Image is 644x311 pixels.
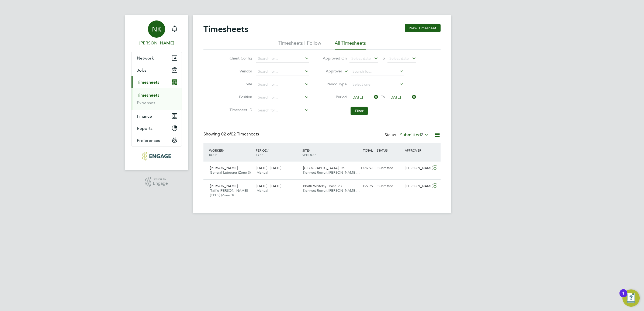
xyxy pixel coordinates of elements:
[131,88,182,110] div: Timesheets
[421,132,423,138] span: 2
[137,93,159,98] a: Timesheets
[131,64,182,76] button: Jobs
[309,148,310,152] span: /
[137,80,159,85] span: Timesheets
[210,170,251,175] span: General Labourer (Zone 3)
[303,184,342,188] span: North Whiteley Phase 9B
[131,52,182,64] button: Network
[403,182,431,191] div: [PERSON_NAME]
[210,166,238,170] span: [PERSON_NAME]
[347,182,375,191] div: £99.59
[152,26,161,33] span: NK
[153,177,168,181] span: Powered by
[256,81,309,88] input: Search for...
[203,131,260,137] div: Showing
[303,188,360,193] span: Konnect Recruit [PERSON_NAME]…
[389,56,409,61] span: Select date
[228,56,252,61] label: Client Config
[210,184,238,188] span: [PERSON_NAME]
[137,138,160,143] span: Preferences
[375,164,403,173] div: Submitted
[131,76,182,88] button: Timesheets
[228,82,252,86] label: Site
[131,122,182,134] button: Reports
[131,110,182,122] button: Finance
[405,24,441,32] button: New Timesheet
[389,95,401,100] span: [DATE]
[302,152,316,157] span: VENDOR
[223,148,224,152] span: /
[379,93,386,100] span: To
[145,177,168,187] a: Powered byEngage
[256,68,309,75] input: Search for...
[379,55,386,62] span: To
[622,289,640,307] button: Open Resource Center, 1 new notification
[137,68,146,73] span: Jobs
[351,107,368,115] button: Filter
[318,69,342,74] label: Approver
[131,20,182,46] a: NK[PERSON_NAME]
[403,164,431,173] div: [PERSON_NAME]
[228,107,252,112] label: Timesheet ID
[256,94,309,101] input: Search for...
[385,131,430,139] div: Status
[257,188,268,193] span: Manual
[323,82,347,86] label: Period Type
[622,293,625,300] div: 1
[351,68,404,75] input: Search for...
[375,182,403,191] div: Submitted
[351,95,363,100] span: [DATE]
[403,145,431,155] div: APPROVER
[210,188,248,197] span: Traffic [PERSON_NAME] (CPCS) (Zone 3)
[125,15,188,170] nav: Main navigation
[203,24,248,34] h2: Timesheets
[137,114,152,119] span: Finance
[257,184,281,188] span: [DATE] - [DATE]
[303,170,360,175] span: Konnect Recruit [PERSON_NAME]…
[351,56,371,61] span: Select date
[335,40,366,50] li: All Timesheets
[221,131,231,137] span: 02 of
[301,145,348,159] div: SITE
[256,107,309,114] input: Search for...
[267,148,268,152] span: /
[137,126,153,131] span: Reports
[323,95,347,99] label: Period
[257,166,281,170] span: [DATE] - [DATE]
[228,69,252,74] label: Vendor
[209,152,217,157] span: ROLE
[347,164,375,173] div: £169.92
[228,95,252,99] label: Position
[208,145,254,159] div: WORKER
[400,132,429,138] label: Submitted
[257,170,268,175] span: Manual
[153,181,168,186] span: Engage
[375,145,403,155] div: STATUS
[256,55,309,62] input: Search for...
[323,56,347,61] label: Approved On
[137,55,154,61] span: Network
[221,131,259,137] span: 02 Timesheets
[303,166,348,170] span: [GEOGRAPHIC_DATA], Po…
[131,152,182,160] a: Go to home page
[278,40,321,50] li: Timesheets I Follow
[131,134,182,146] button: Preferences
[351,81,404,88] input: Select one
[363,148,373,152] span: TOTAL
[142,152,171,160] img: konnectrecruit-logo-retina.png
[254,145,301,159] div: PERIOD
[137,100,155,105] a: Expenses
[256,152,263,157] span: TYPE
[131,40,182,46] span: Nicola Kelly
